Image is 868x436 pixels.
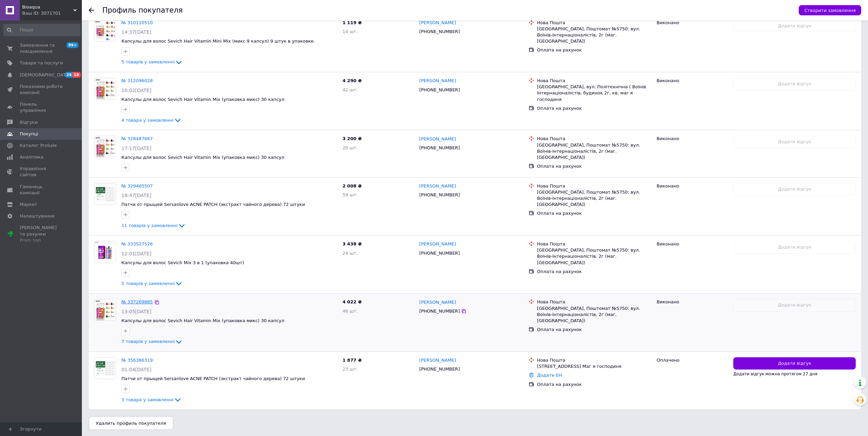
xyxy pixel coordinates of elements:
div: [PHONE_NUMBER] [418,86,461,94]
span: 20 шт. [342,145,357,150]
div: Нова Пошта [537,241,651,247]
div: [GEOGRAPHIC_DATA], Поштомат №5750: вул. Воїнів-Інтернаціоналістів, 2г (маг. [GEOGRAPHIC_DATA]) [537,189,651,208]
a: Фото товару [94,20,116,42]
a: 7 товарів у замовленні [121,339,183,344]
div: [PHONE_NUMBER] [418,365,461,374]
div: [GEOGRAPHIC_DATA], Поштомат №5750: вул. Воїнів-Інтернаціоналістів, 2г (маг. [GEOGRAPHIC_DATA]) [537,26,651,45]
span: Удалить профиль покупателя [96,421,166,426]
div: Нова Пошта [537,78,651,84]
span: Управління сайтом [20,166,63,178]
img: Фото товару [94,299,116,320]
div: Виконано [657,183,728,189]
div: Виконано [657,299,728,305]
a: [PERSON_NAME] [419,20,456,26]
span: Відгуки [20,119,38,125]
div: Нова Пошта [537,20,651,26]
span: Додати відгук [778,360,811,367]
a: Фото товару [94,183,116,205]
span: 5 товарів у замовленні [121,60,175,65]
div: [PHONE_NUMBER] [418,27,461,36]
div: [PHONE_NUMBER] [418,307,461,316]
a: 5 товарів у замовленні [121,59,183,64]
img: Фото товару [94,183,116,205]
img: Фото товару [94,358,116,379]
span: Каталог ProSale [20,142,57,149]
a: Фото товару [94,241,116,263]
span: 18 [73,72,80,78]
span: Товари та послуги [20,60,63,66]
span: [DEMOGRAPHIC_DATA] [20,72,70,78]
span: 1 877 ₴ [342,358,362,363]
a: 5 товарів у замовленні [121,281,183,286]
input: Пошук [3,24,80,36]
a: 4 товара у замовленні [121,118,182,123]
img: Фото товару [94,241,116,262]
img: Фото товару [94,20,116,41]
span: Гаманець компанії [20,184,63,196]
div: [PHONE_NUMBER] [418,191,461,199]
div: Prom топ [20,237,63,243]
a: Фото товару [94,136,116,157]
a: [PERSON_NAME] [419,183,456,190]
a: Додати ЕН [537,373,562,378]
span: Патчи от прыщей Sersanlove ACNE PATCH (экстракт чайного дерева) 72 штуки [121,376,305,381]
div: [STREET_ADDRESS] Маг я господиня [537,363,651,370]
a: Фото товару [94,299,116,321]
span: 14 шт. [342,29,357,34]
div: Нова Пошта [537,136,651,142]
a: № 328487667 [121,136,153,141]
a: № 312096028 [121,78,153,83]
button: Створити замовлення [799,5,861,15]
button: Удалить профиль покупателя [89,416,173,430]
div: [GEOGRAPHIC_DATA], Поштомат №5750: вул. Воїнів-Інтернаціоналістів, 2г (маг. [GEOGRAPHIC_DATA]) [537,247,651,266]
div: Оплата на рахунок [537,210,651,216]
span: Замовлення та повідомлення [20,42,63,55]
span: 3 200 ₴ [342,136,362,141]
a: [PERSON_NAME] [419,357,456,364]
a: Патчи от прыщей Sersanlove ACNE PATCH (экстракт чайного дерева) 72 штуки [121,202,305,207]
a: № 329465507 [121,183,153,189]
span: 3 438 ₴ [342,241,362,246]
h1: Профиль покупателя [102,6,183,14]
a: [PERSON_NAME] [419,299,456,306]
div: [GEOGRAPHIC_DATA], Поштомат №5750: вул. Воїнів-Інтернаціоналістів, 2г (маг. [GEOGRAPHIC_DATA]) [537,142,651,161]
img: Фото товару [94,78,116,99]
a: № 310110510 [121,20,153,25]
a: 11 товарів у замовленні [121,223,186,228]
span: 5 товарів у замовленні [121,281,175,286]
div: [GEOGRAPHIC_DATA], Поштомат №5750: вул. Воїнів-Інтернаціоналістів, 2г (маг. [GEOGRAPHIC_DATA]) [537,305,651,324]
div: Оплата на рахунок [537,269,651,275]
span: Показники роботи компанії [20,84,63,96]
span: [PERSON_NAME] та рахунки [20,225,63,243]
div: Нова Пошта [537,357,651,363]
div: Оплата на рахунок [537,327,651,333]
div: Оплата на рахунок [537,105,651,111]
span: Панель управління [20,101,63,114]
div: [PHONE_NUMBER] [418,249,461,258]
span: Створити замовлення [804,8,856,13]
a: Капсулы для волос Sevich Hair Vitamin Mini Mix (микс 9 капсул) 9 штук в упаковке. [121,39,315,44]
div: Виконано [657,136,728,142]
div: Оплата на рахунок [537,47,651,53]
div: Нова Пошта [537,183,651,189]
a: № 337269885 [121,299,153,304]
a: № 333527526 [121,241,153,246]
span: Налаштування [20,213,55,219]
div: Оплата на рахунок [537,381,651,388]
div: Ваш ID: 3071701 [22,10,82,16]
span: 7 товарів у замовленні [121,339,175,344]
span: 11 товарів у замовленні [121,223,178,228]
span: 1 119 ₴ [342,20,362,25]
a: № 356386319 [121,358,153,363]
span: 13:05[DATE] [121,309,151,314]
a: Фото товару [94,78,116,100]
a: 3 товара у замовленні [121,397,182,402]
a: Капсулы для волос Sevich Hair Vitamin Mix (упаковка микс) 30 капсул [121,97,284,102]
span: 24 шт. [342,251,357,256]
span: 23 шт. [342,366,357,372]
span: 99+ [67,42,78,48]
span: 4 022 ₴ [342,299,362,304]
